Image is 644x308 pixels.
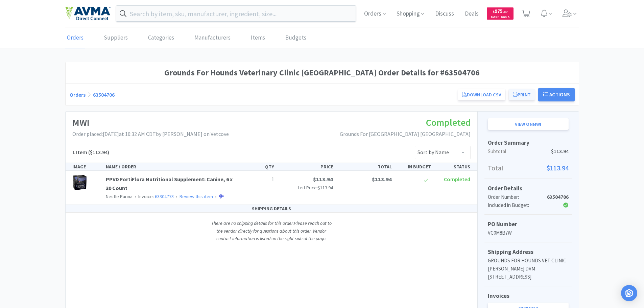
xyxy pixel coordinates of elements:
[488,229,569,237] p: VC0M8B7W
[488,247,569,257] h5: Shipping Address
[70,66,575,79] h1: Grounds For Hounds Veterinary Clinic [GEOGRAPHIC_DATA] Order Details for #63504706
[72,130,229,139] p: Order placed: [DATE] at 10:32 AM CDT by [PERSON_NAME] on Vetcove
[621,285,637,301] div: Open Intercom Messenger
[284,28,308,48] a: Budgets
[462,11,481,17] a: Deals
[211,220,332,241] i: There are no shipping details for this order. Please reach out to the vendor directly for questio...
[116,6,356,21] input: Search by item, sku, manufacturer, ingredient, size...
[538,88,575,101] button: Actions
[488,193,542,201] div: Order Number:
[488,201,542,209] div: Included in Budget:
[426,116,471,128] span: Completed
[340,130,471,139] p: Grounds For [GEOGRAPHIC_DATA] [GEOGRAPHIC_DATA]
[336,163,395,170] div: TOTAL
[487,4,514,23] a: $975.37Cash Back
[551,147,569,156] span: $113.94
[509,89,535,100] button: Print
[395,163,434,170] div: IN BUDGET
[65,28,85,48] a: Orders
[175,193,178,199] span: •
[240,175,274,184] p: 1
[72,149,87,156] span: 1 Item
[372,176,392,183] span: $113.94
[238,163,277,170] div: QTY
[66,205,477,213] div: SHIPPING DETAILS
[72,115,229,130] h1: MWI
[70,91,86,98] a: Orders
[493,8,508,14] span: 975
[488,257,569,281] p: GROUNDS FOR HOUNDS VET CLINIC [PERSON_NAME] DVM [STREET_ADDRESS]
[444,176,470,183] span: Completed
[432,11,457,17] a: Discuss
[313,176,333,183] span: $113.94
[280,184,333,191] p: List Price:
[72,148,109,157] h5: ($113.94)
[493,9,495,14] span: $
[488,184,569,193] h5: Order Details
[434,163,473,170] div: STATUS
[488,163,569,173] p: Total
[103,163,238,170] div: NAME / ORDER
[65,6,111,21] img: e4e33dab9f054f5782a47901c742baa9_102.png
[133,193,174,199] span: Invoice:
[488,147,569,156] p: Subtotal
[488,138,569,147] h5: Order Summary
[70,163,103,170] div: IMAGE
[547,194,569,200] strong: 63504706
[503,9,508,14] span: . 37
[488,220,569,229] h5: PO Number
[318,185,333,191] span: $113.94
[458,89,505,100] a: Download CSV
[491,15,509,20] span: Cash Back
[249,28,267,48] a: Items
[93,91,115,98] a: 63504706
[547,163,569,173] span: $113.94
[146,28,176,48] a: Categories
[277,163,336,170] div: PRICE
[155,193,174,199] a: 63304773
[214,193,218,199] span: •
[106,193,133,199] span: Nestle Purina
[488,291,569,301] h5: Invoices
[102,28,129,48] a: Suppliers
[134,193,137,199] span: •
[193,28,232,48] a: Manufacturers
[72,175,87,190] img: 71dad5d9f5b94d9696cf72992efb5948_10957.png
[106,176,233,191] a: PPVD FortiFlora Nutritional Supplement: Canine, 6 x 30 Count
[180,193,213,199] a: Review this item
[488,118,569,130] a: View onMWI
